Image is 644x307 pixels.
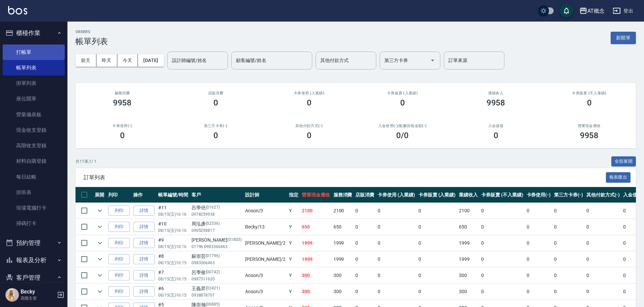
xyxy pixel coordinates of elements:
[606,172,631,183] button: 報表匯出
[76,30,108,34] h2: ORDERS
[243,251,287,267] td: [PERSON_NAME] /2
[300,251,332,267] td: 1999
[192,260,242,266] p: 0983366463
[479,187,525,203] th: 卡券販賣 (不入業績)
[376,187,417,203] th: 卡券使用 (入業績)
[3,60,65,75] a: 帳單列表
[192,211,242,217] p: 0978259938
[3,138,65,153] a: 高階收支登錄
[3,169,65,185] a: 每日結帳
[133,222,155,232] a: 詳情
[3,251,65,269] button: 報表及分析
[585,219,622,235] td: 0
[107,187,131,203] th: 列印
[133,270,155,281] a: 詳情
[611,156,636,167] button: 全部展開
[192,285,242,292] div: 王義昇
[307,131,312,140] h3: 0
[479,251,525,267] td: 0
[93,187,107,203] th: 展開
[354,187,376,203] th: 店販消費
[585,235,622,251] td: 0
[156,203,190,219] td: #11
[213,98,218,108] h3: 0
[457,91,534,95] h2: 業績收入
[192,204,242,211] div: 呂學俋
[396,131,409,140] h3: 0 /0
[479,235,525,251] td: 0
[21,288,55,295] h5: Becky
[585,203,622,219] td: 0
[577,4,607,18] button: AT概念
[133,206,155,216] a: 詳情
[3,185,65,200] a: 排班表
[552,203,585,219] td: 0
[8,6,27,14] img: Logo
[307,98,312,108] h3: 0
[457,268,479,283] td: 300
[133,286,155,297] a: 詳情
[525,284,553,300] td: 0
[3,75,65,91] a: 掛單列表
[457,284,479,300] td: 300
[332,203,354,219] td: 2100
[177,91,254,95] h2: 店販消費
[108,254,130,265] button: 列印
[156,251,190,267] td: #8
[417,268,458,283] td: 0
[287,268,300,283] td: Y
[417,235,458,251] td: 0
[177,124,254,128] h2: 第三方卡券(-)
[457,251,479,267] td: 1999
[376,268,417,283] td: 0
[300,219,332,235] td: 650
[606,174,631,180] a: 報表匯出
[156,268,190,283] td: #7
[287,235,300,251] td: Y
[479,203,525,219] td: 0
[457,203,479,219] td: 2100
[206,269,220,276] p: (00742)
[158,260,188,266] p: 08/15 (五) 16:15
[227,237,242,244] p: (01805)
[243,187,287,203] th: 設計師
[156,284,190,300] td: #6
[332,187,354,203] th: 服務消費
[3,269,65,286] button: 客戶管理
[95,270,105,280] button: expand row
[3,216,65,231] a: 掃碼打卡
[611,32,636,44] button: 新開單
[417,284,458,300] td: 0
[108,238,130,248] button: 列印
[300,203,332,219] td: 2100
[158,227,188,234] p: 08/15 (五) 16:16
[192,244,242,250] p: 01796 0983366463
[479,268,525,283] td: 0
[95,222,105,232] button: expand row
[5,288,19,302] img: Person
[585,284,622,300] td: 0
[190,187,243,203] th: 客戶
[3,122,65,138] a: 現金收支登錄
[3,91,65,106] a: 座位開單
[332,219,354,235] td: 650
[192,227,242,234] p: 0905298817
[287,284,300,300] td: Y
[354,203,376,219] td: 0
[192,237,242,244] div: [PERSON_NAME]
[551,91,628,95] h2: 卡券販賣 (不入業績)
[551,124,628,128] h2: 營業現金應收
[525,219,553,235] td: 0
[95,286,105,297] button: expand row
[206,253,220,260] p: (01796)
[76,158,96,164] p: 共 11 筆, 1 / 1
[585,251,622,267] td: 0
[3,24,65,42] button: 櫃檯作業
[76,54,96,67] button: 前天
[417,203,458,219] td: 0
[585,268,622,283] td: 0
[417,187,458,203] th: 卡券販賣 (入業績)
[156,219,190,235] td: #10
[427,55,438,66] button: Open
[560,4,573,18] button: save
